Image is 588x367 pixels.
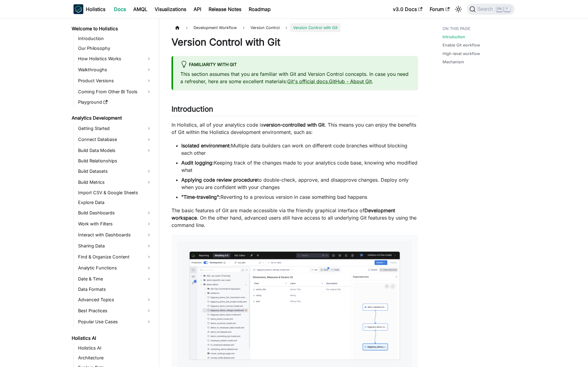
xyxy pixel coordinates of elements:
a: Walkthroughs [76,65,154,75]
a: Getting Started [76,124,154,133]
a: Import CSV & Google Sheets [76,188,154,197]
a: Interact with Dashboards [76,230,154,240]
a: Build Relationships [76,157,154,165]
li: Keeping track of the changes made to your analytics code base, knowing who modified what [181,159,418,174]
a: Architecture [76,354,154,362]
img: Holistics [73,4,83,14]
span: Version Control with Git [290,23,341,32]
strong: "Time-traveling": [181,194,221,200]
li: Reverting to a previous version in case something bad happens [181,193,418,201]
a: Popular Use Cases [76,317,154,327]
strong: Audit logging: [181,160,214,166]
a: v3.0 Docs [389,4,426,14]
p: This section assumes that you are familiar with Git and Version Control concepts. In case you nee... [180,70,411,85]
a: Introduction [76,34,154,43]
span: Development Workflow [190,23,240,32]
a: Playground [76,98,154,106]
strong: version-controlled with Git [263,122,325,128]
a: Home page [171,23,183,32]
button: Search (Ctrl+K) [467,4,514,15]
a: Visualizations [151,4,190,14]
a: API [190,4,205,14]
h2: Introduction [171,105,418,116]
p: The basic features of Git are made accessible via the friendly graphical interface of . On the ot... [171,207,418,229]
a: Docs [110,4,130,14]
a: AMQL [130,4,151,14]
a: Build Metrics [76,177,154,187]
a: Date & Time [76,274,154,284]
a: Explore Data [76,198,154,207]
li: Multiple data builders can work on different code branches without blocking each other [181,142,418,157]
a: Roadmap [245,4,274,14]
p: In Holistics, all of your analytics code is . This means you can enjoy the benefits of Git within... [171,121,418,136]
div: Familiarity with Git [180,61,411,69]
nav: Docs sidebar [67,18,159,367]
a: Build Dashboards [76,208,154,218]
a: Work with Filters [76,219,154,229]
h1: Version Control with Git [171,36,418,48]
a: Product Versions [76,76,154,86]
a: Our Philosophy [76,44,154,53]
a: Sharing Data [76,241,154,251]
kbd: K [504,6,510,12]
a: Analytic Functions [76,263,154,273]
a: Connect Database [76,135,154,144]
a: Data Formats [76,285,154,294]
a: Enable Git workflow [443,42,480,48]
a: Welcome to Holistics [70,24,154,33]
a: GitHub - About Git [329,78,372,84]
a: Holistics AI [70,334,154,343]
a: Introduction [443,34,465,40]
span: Version Control [247,23,283,32]
a: Holistics AI [76,344,154,352]
a: High-level workflow [443,51,480,57]
a: Forum [426,4,453,14]
a: Git's official docs [287,78,328,84]
a: HolisticsHolistics [73,4,105,14]
a: Release Notes [205,4,245,14]
strong: Applying code review procedure [181,177,257,183]
a: Analytics Development [70,114,154,122]
button: Switch between dark and light mode (currently light mode) [454,4,463,14]
strong: Isolated environment: [181,143,231,149]
a: Advanced Topics [76,295,154,305]
a: Build Data Models [76,146,154,155]
a: Mechanism [443,59,464,65]
nav: Breadcrumbs [171,23,418,32]
a: Find & Organize Content [76,252,154,262]
li: to double-check, approve, and disapprove changes. Deploy only when you are confident with your ch... [181,176,418,191]
b: Holistics [86,6,105,13]
a: Coming From Other BI Tools [76,87,154,97]
a: Best Practices [76,306,154,316]
a: Build Datasets [76,166,154,176]
span: Search [476,6,497,12]
a: How Holistics Works [76,54,154,64]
